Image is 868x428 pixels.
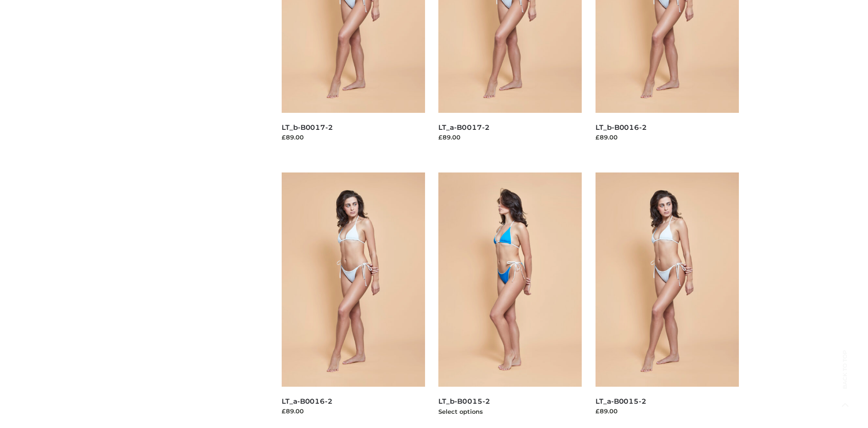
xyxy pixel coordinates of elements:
[438,133,582,142] div: £89.00
[438,397,490,406] a: LT_b-B0015-2
[596,397,647,406] a: LT_a-B0015-2
[282,133,425,142] div: £89.00
[834,366,857,389] span: Back to top
[596,133,739,142] div: £89.00
[438,123,489,132] a: LT_a-B0017-2
[596,123,647,132] a: LT_b-B0016-2
[282,397,333,406] a: LT_a-B0016-2
[596,406,739,416] div: £89.00
[282,123,333,132] a: LT_b-B0017-2
[438,408,483,415] a: Select options
[282,406,425,416] div: £89.00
